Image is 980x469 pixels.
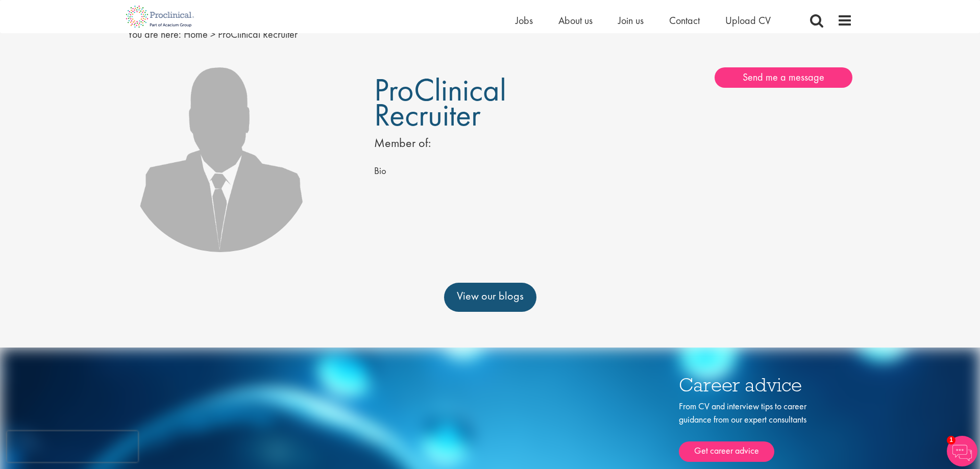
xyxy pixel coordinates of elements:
[725,14,771,27] a: Upload CV
[374,135,431,151] label: Member of:
[218,28,298,41] span: ProClinical Recruiter
[679,400,817,461] div: From CV and interview tips to career guidance from our expert consultants
[128,67,313,253] img: ProClinical Recruiter
[184,28,208,41] a: breadcrumb link
[679,375,817,395] h3: Career advice
[444,283,536,311] a: View our blogs
[558,14,593,27] a: About us
[679,441,774,462] a: Get career advice
[669,14,700,27] a: Contact
[7,431,138,462] iframe: reCAPTCHA
[128,28,181,41] span: You are here:
[947,436,977,466] img: Chatbot
[618,14,644,27] a: Join us
[516,14,533,27] a: Jobs
[374,165,386,177] span: Bio
[715,67,852,88] a: Send me a message
[947,436,955,445] span: 1
[210,28,215,41] span: >
[374,69,506,135] span: ProClinical Recruiter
